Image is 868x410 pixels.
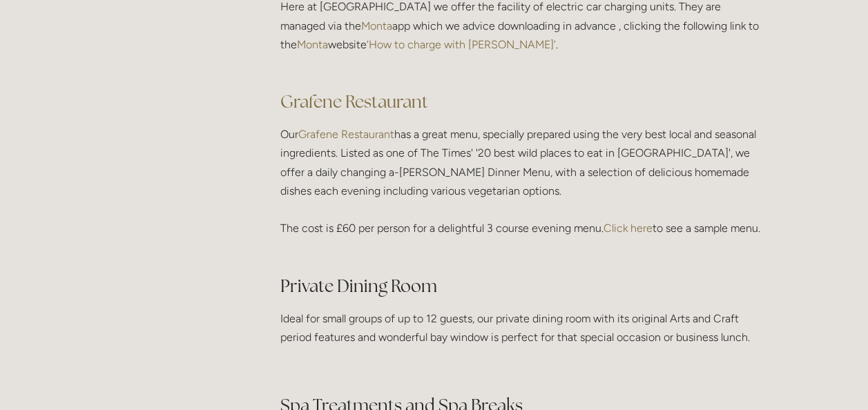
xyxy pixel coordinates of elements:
[298,128,394,141] a: Grafene Restaurant
[280,309,764,346] p: Ideal for small groups of up to 12 guests, our private dining room with its original Arts and Cra...
[604,222,653,235] a: Click here
[367,38,556,51] a: ‘How to charge with [PERSON_NAME]’
[280,125,764,256] p: Our has a great menu, specially prepared using the very best local and seasonal ingredients. List...
[297,38,328,51] a: Monta
[280,90,428,113] a: Grafene Restaurant
[361,19,392,32] a: Monta
[280,274,764,298] h2: Private Dining Room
